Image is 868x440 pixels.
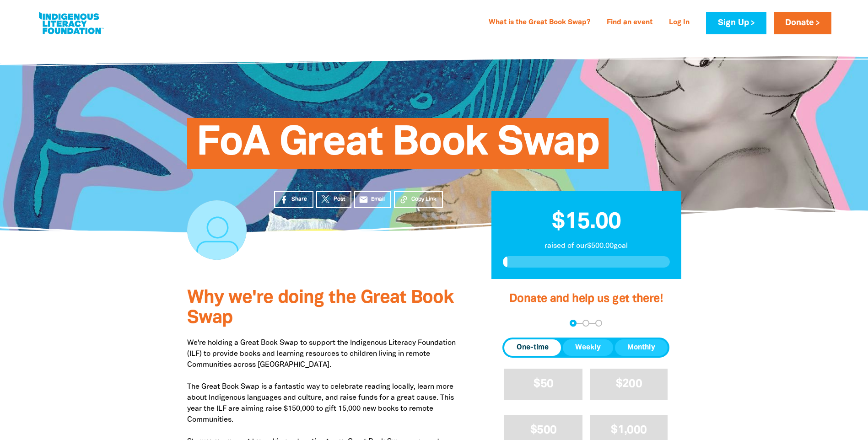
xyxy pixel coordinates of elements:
[615,339,668,356] button: Monthly
[663,16,695,30] a: Log In
[359,195,368,204] i: email
[774,12,831,34] a: Donate
[627,342,655,353] span: Monthly
[517,342,549,353] span: One-time
[575,342,601,353] span: Weekly
[187,290,453,327] span: Why we're doing the Great Book Swap
[530,425,556,435] span: $500
[611,425,647,435] span: $1,000
[504,339,561,356] button: One-time
[570,320,577,327] button: Navigate to step 1 of 3 to enter your donation amount
[595,320,602,327] button: Navigate to step 3 of 3 to enter your payment details
[504,369,582,400] button: $50
[274,191,313,208] a: Share
[483,16,596,30] a: What is the Great Book Swap?
[334,195,345,204] span: Post
[196,125,599,169] span: FoA Great Book Swap
[354,191,392,208] a: emailEmail
[411,195,437,204] span: Copy Link
[582,320,589,327] button: Navigate to step 2 of 3 to enter your details
[563,339,613,356] button: Weekly
[291,195,307,204] span: Share
[706,12,766,34] a: Sign Up
[503,241,670,252] p: raised of our $500.00 goal
[394,191,443,208] button: Copy Link
[616,379,642,389] span: $200
[534,379,553,389] span: $50
[371,195,385,204] span: Email
[316,191,351,208] a: Post
[552,212,621,233] span: $15.00
[502,338,669,358] div: Donation frequency
[509,294,663,304] span: Donate and help us get there!
[601,16,658,30] a: Find an event
[590,369,668,400] button: $200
